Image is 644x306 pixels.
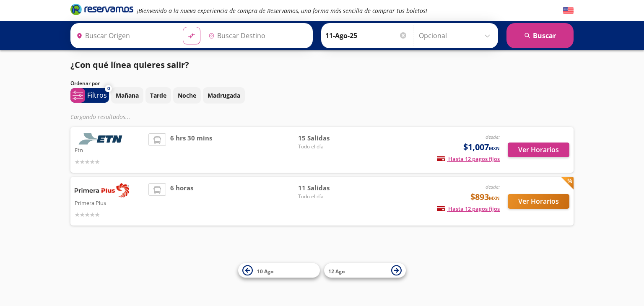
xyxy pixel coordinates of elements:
[298,143,357,150] span: Todo el día
[324,263,406,278] button: 12 Ago
[563,5,574,16] button: English
[75,183,129,197] img: Primera Plus
[257,267,273,275] span: 10 Ago
[70,3,133,18] a: Brand Logo
[489,195,500,201] small: MXN
[486,183,500,190] em: desde:
[145,87,171,104] button: Tarde
[238,263,320,278] button: 10 Ago
[116,91,139,100] p: Mañana
[470,191,500,203] span: $893
[170,183,193,219] span: 6 horas
[75,133,129,145] img: Etn
[150,91,166,100] p: Tarde
[298,133,357,143] span: 15 Salidas
[208,91,240,100] p: Madrugada
[70,3,133,16] i: Brand Logo
[178,91,196,100] p: Noche
[419,25,494,46] input: Opcional
[506,23,574,48] button: Buscar
[298,183,357,193] span: 11 Salidas
[203,87,245,104] button: Madrugada
[70,59,189,71] p: ¿Con qué línea quieres salir?
[437,205,500,213] span: Hasta 12 pagos fijos
[463,141,500,153] span: $1,007
[489,145,500,151] small: MXN
[70,88,109,103] button: 0Filtros
[486,133,500,140] em: desde:
[70,80,100,87] p: Ordenar por
[173,87,201,104] button: Noche
[205,25,308,46] input: Buscar Destino
[87,90,107,100] p: Filtros
[73,25,176,46] input: Buscar Origen
[75,197,144,207] p: Primera Plus
[325,25,408,46] input: Elegir Fecha
[111,87,143,104] button: Mañana
[137,7,427,15] em: ¡Bienvenido a la nueva experiencia de compra de Reservamos, una forma más sencilla de comprar tus...
[508,194,569,209] button: Ver Horarios
[170,133,212,166] span: 6 hrs 30 mins
[508,143,569,157] button: Ver Horarios
[107,85,110,92] span: 0
[75,145,144,155] p: Etn
[70,113,130,121] em: Cargando resultados ...
[437,155,500,163] span: Hasta 12 pagos fijos
[328,267,345,275] span: 12 Ago
[298,193,357,200] span: Todo el día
